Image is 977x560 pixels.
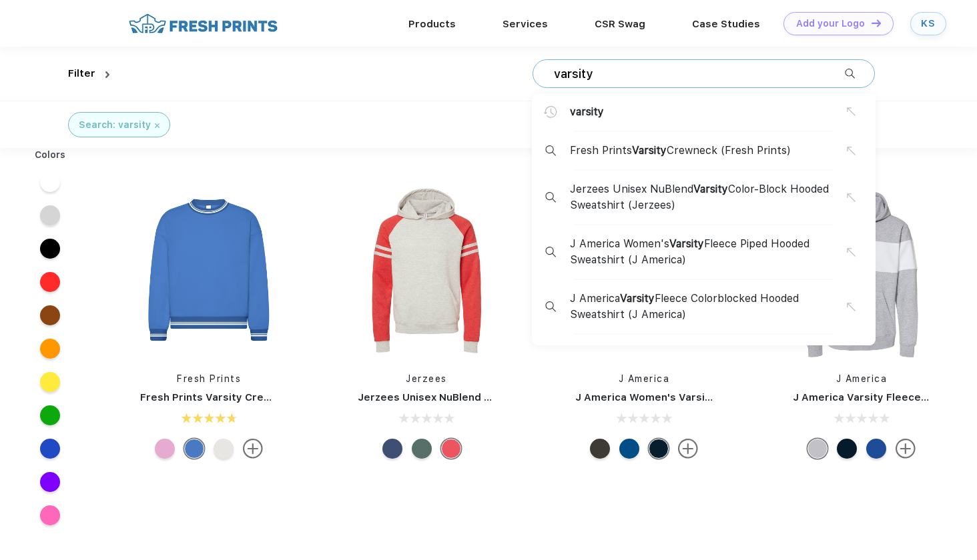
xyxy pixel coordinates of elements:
[243,439,263,459] img: more.svg
[544,106,557,118] img: search_history.svg
[693,183,728,195] span: Varsity
[406,373,447,384] a: Jerzees
[553,67,845,81] input: Search products for brands, styles, seasons etc...
[570,143,791,159] span: Fresh Prints Crewneck (Fresh Prints)
[155,123,159,128] img: filter_cancel.svg
[545,145,556,156] img: desktop_search_2.svg
[545,192,556,203] img: desktop_search_2.svg
[632,144,667,157] span: Varsity
[105,71,109,78] img: dropdown.png
[408,18,456,30] a: Products
[338,181,515,359] img: func=resize&h=266
[669,237,704,250] span: Varsity
[79,118,151,132] div: Search: varsity
[847,147,856,155] img: copy_suggestion.svg
[25,148,76,162] div: Colors
[570,291,847,323] span: J America Fleece Colorblocked Hooded Sweatshirt (J America)
[872,19,881,27] img: DT
[921,18,936,29] div: KS
[619,373,670,384] a: J America
[214,439,234,459] div: Ash Grey
[595,18,645,30] a: CSR Swag
[575,391,887,403] a: J America Women's Varsity Fleece Piped Hooded Sweatshirt
[412,439,432,459] div: Forest Green Heather
[358,391,685,403] a: Jerzees Unisex NuBlend Varsity Color-Block Hooded Sweatshirt
[590,439,610,459] div: Black
[441,439,461,459] div: Red Heather
[570,181,847,213] span: Jerzees Unisex NuBlend Color-Block Hooded Sweatshirt (Jerzees)
[845,69,855,79] img: desktop_search_2.svg
[649,439,669,459] div: Navy
[125,12,282,35] img: fo%20logo%202.webp
[796,18,865,29] div: Add your Logo
[140,391,296,403] a: Fresh Prints Varsity Crewneck
[155,439,175,459] div: Pink
[382,439,402,459] div: Indigo Heather
[678,439,698,459] img: more.svg
[807,439,828,459] div: Oxford
[570,105,604,118] span: varsity
[619,439,639,459] div: Royal
[545,301,556,312] img: desktop_search_2.svg
[545,247,556,257] img: desktop_search_2.svg
[847,248,856,257] img: copy_suggestion.svg
[177,373,241,384] a: Fresh Prints
[120,181,298,359] img: func=resize&h=266
[620,292,655,305] span: Varsity
[866,439,886,459] div: Royal Oxford
[570,236,847,268] span: J America Women's Fleece Piped Hooded Sweatshirt (J America)
[910,12,946,35] a: KS
[847,303,856,311] img: copy_suggestion.svg
[68,66,95,81] div: Filter
[184,439,204,459] div: Denim Blue mto
[836,373,888,384] a: J America
[847,193,856,202] img: copy_suggestion.svg
[503,18,548,30] a: Services
[896,439,916,459] img: more.svg
[837,439,857,459] div: Navy
[847,107,856,116] img: copy_suggestion.svg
